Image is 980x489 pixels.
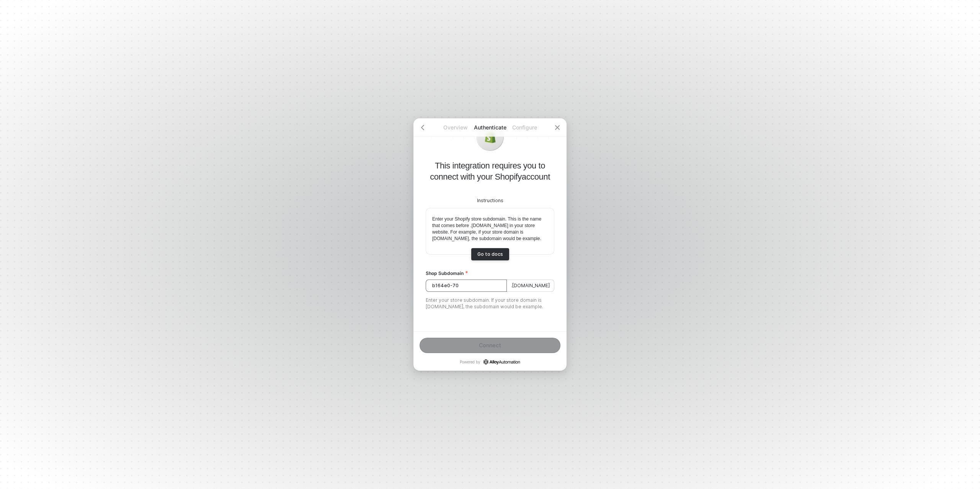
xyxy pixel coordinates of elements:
p: Configure [507,124,542,131]
p: Authenticate [473,124,507,131]
a: Go to docs [471,248,509,260]
label: Shop Subdomain [426,270,554,276]
p: Overview [438,124,473,131]
span: icon-arrow-left [420,124,426,131]
a: icon-success [483,359,520,365]
p: This integration requires you to connect with your Shopify account [426,160,554,182]
span: icon-close [554,124,560,131]
input: Shop Subdomain [426,280,507,292]
p: Powered by [460,359,520,365]
div: Enter your store subdomain. If your store domain is [DOMAIN_NAME], the subdomain would be example. [426,297,554,310]
button: Connect [420,338,560,353]
span: .[DOMAIN_NAME] [507,280,554,292]
div: Go to docs [477,251,503,257]
div: Instructions [426,198,554,204]
img: icon [484,131,496,143]
p: Enter your Shopify store subdomain. This is the name that comes before .[DOMAIN_NAME] in your sto... [432,216,548,242]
